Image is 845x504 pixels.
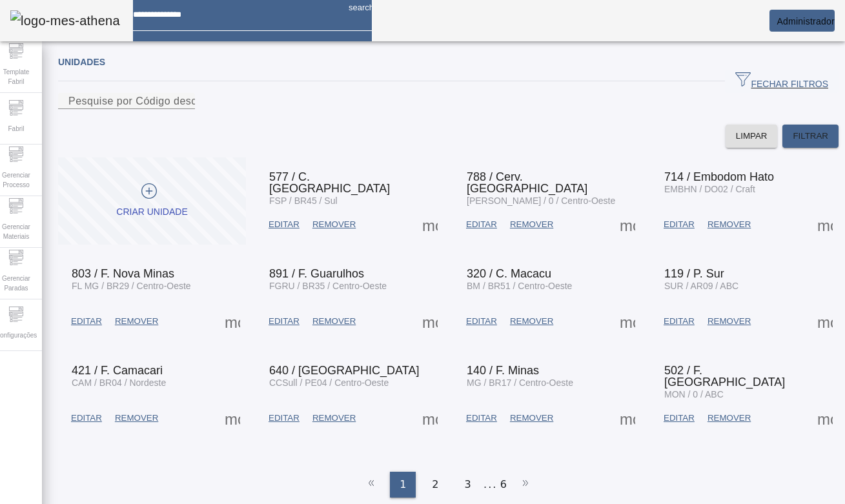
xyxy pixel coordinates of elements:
span: REMOVER [312,315,356,328]
span: EDITAR [664,412,695,425]
button: REMOVER [701,407,757,430]
span: REMOVER [312,412,356,425]
span: 3 [465,477,471,492]
span: FILTRAR [793,130,828,143]
span: MG / BR17 / Centro-Oeste [467,378,573,388]
span: FL MG / BR29 / Centro-Oeste [72,281,191,291]
span: 577 / C. [GEOGRAPHIC_DATA] [269,170,390,195]
button: Mais [616,213,639,236]
button: FILTRAR [782,125,839,148]
button: Mais [813,213,837,236]
span: REMOVER [510,315,553,328]
span: REMOVER [708,315,751,328]
span: BM / BR51 / Centro-Oeste [467,281,572,291]
span: EDITAR [466,412,497,425]
button: REMOVER [306,407,362,430]
span: REMOVER [708,218,751,231]
span: SUR / AR09 / ABC [664,281,738,291]
button: EDITAR [460,213,504,236]
span: 119 / P. Sur [664,267,724,280]
span: EMBHN / DO02 / Craft [664,184,755,194]
button: REMOVER [306,310,362,333]
span: EDITAR [71,315,102,328]
span: EDITAR [269,315,300,328]
span: CAM / BR04 / Nordeste [72,378,166,388]
button: EDITAR [460,310,504,333]
button: Criar unidade [58,157,246,245]
mat-label: Pesquise por Código descrição ou sigla [68,96,262,106]
span: EDITAR [466,218,497,231]
span: REMOVER [312,218,356,231]
span: REMOVER [708,412,751,425]
span: Administrador [777,16,835,26]
button: EDITAR [657,213,701,236]
li: 6 [500,472,507,498]
span: 788 / Cerv. [GEOGRAPHIC_DATA] [467,170,587,195]
button: REMOVER [108,310,165,333]
button: EDITAR [262,407,306,430]
span: REMOVER [510,412,553,425]
span: EDITAR [664,218,695,231]
button: Mais [221,310,244,333]
button: EDITAR [657,310,701,333]
button: FECHAR FILTROS [725,70,839,93]
span: 803 / F. Nova Minas [72,267,174,280]
button: LIMPAR [726,125,778,148]
button: REMOVER [701,213,757,236]
span: REMOVER [115,412,158,425]
button: REMOVER [504,310,560,333]
button: Mais [813,310,837,333]
span: EDITAR [269,412,300,425]
span: Fabril [4,120,28,137]
button: REMOVER [108,407,165,430]
span: LIMPAR [736,130,768,143]
button: REMOVER [504,213,560,236]
span: EDITAR [71,412,102,425]
span: 714 / Embodom Hato [664,170,774,183]
span: FGRU / BR35 / Centro-Oeste [269,281,387,291]
button: EDITAR [262,310,306,333]
span: 320 / C. Macacu [467,267,551,280]
button: Mais [418,213,442,236]
span: 891 / F. Guarulhos [269,267,364,280]
button: EDITAR [460,407,504,430]
button: Mais [221,407,244,430]
img: logo-mes-athena [10,10,120,31]
span: 421 / F. Camacari [72,364,163,377]
button: EDITAR [65,407,108,430]
button: EDITAR [65,310,108,333]
button: Mais [418,407,442,430]
button: Mais [616,407,639,430]
span: CCSull / PE04 / Centro-Oeste [269,378,389,388]
span: 2 [432,477,438,492]
span: REMOVER [510,218,553,231]
span: REMOVER [115,315,158,328]
span: 640 / [GEOGRAPHIC_DATA] [269,364,419,377]
span: EDITAR [664,315,695,328]
button: EDITAR [657,407,701,430]
span: 502 / F. [GEOGRAPHIC_DATA] [664,364,785,388]
button: Mais [616,310,639,333]
button: Mais [418,310,442,333]
span: FECHAR FILTROS [735,72,828,91]
span: 140 / F. Minas [467,364,539,377]
button: Mais [813,407,837,430]
span: EDITAR [466,315,497,328]
span: EDITAR [269,218,300,231]
span: Unidades [58,57,105,67]
button: REMOVER [306,213,362,236]
li: ... [484,472,497,498]
button: EDITAR [262,213,306,236]
button: REMOVER [504,407,560,430]
div: Criar unidade [116,206,187,219]
button: REMOVER [701,310,757,333]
